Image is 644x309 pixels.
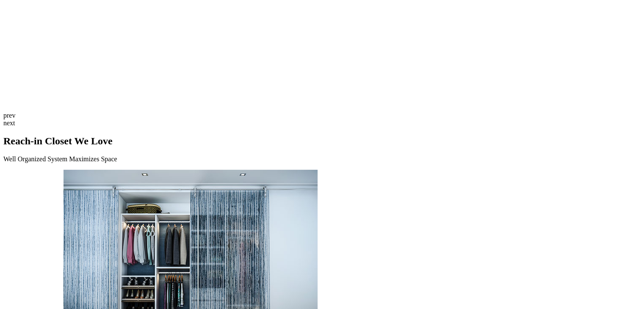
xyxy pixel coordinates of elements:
h2: Reach-in Closet We Love [3,135,641,147]
div: next [3,119,641,127]
p: Well Organized System Maximizes Space [3,155,641,163]
div: prev [3,112,641,119]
